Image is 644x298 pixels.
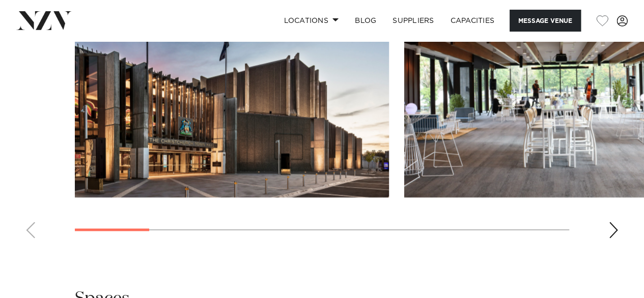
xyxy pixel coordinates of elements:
img: nzv-logo.png [16,11,72,30]
a: SUPPLIERS [384,10,442,32]
button: Message Venue [510,10,581,32]
a: Capacities [442,10,503,32]
a: BLOG [347,10,384,32]
a: Locations [275,10,347,32]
